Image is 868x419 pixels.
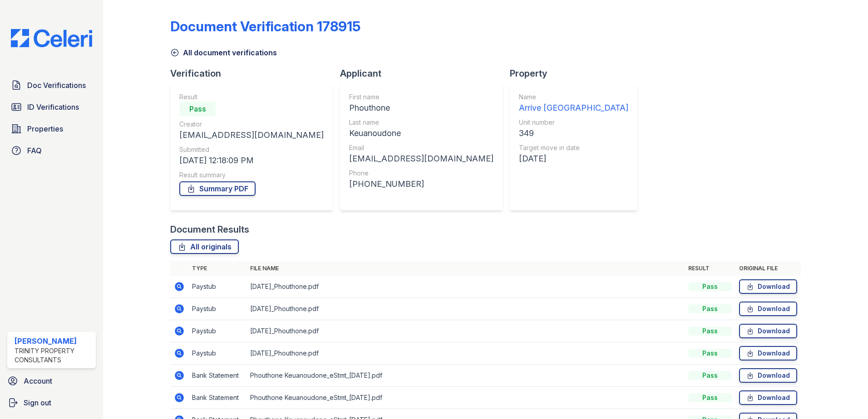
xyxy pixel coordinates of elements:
[247,261,685,276] th: File name
[27,102,79,112] span: ID Verifications
[24,397,51,408] span: Sign out
[179,181,256,196] a: Summary PDF
[4,372,99,390] a: Account
[4,394,99,412] a: Sign out
[247,365,685,387] td: Phouthone Keuanoudone_eStmt_[DATE].pdf
[519,152,628,165] div: [DATE]
[735,261,801,276] th: Original file
[739,324,797,338] a: Download
[188,387,247,409] td: Bank Statement
[739,302,797,316] a: Download
[170,239,239,254] a: All originals
[688,282,732,291] div: Pass
[179,93,324,102] div: Result
[7,98,96,116] a: ID Verifications
[247,276,685,298] td: [DATE]_Phouthone.pdf
[349,169,493,178] div: Phone
[688,393,732,402] div: Pass
[739,279,797,294] a: Download
[688,304,732,313] div: Pass
[4,29,99,47] img: CE_Logo_Blue-a8612792a0a2168367f1c8372b55b34899dd931a85d93a1a3d3e32e68fde9ad4.png
[349,178,493,190] div: [PHONE_NUMBER]
[170,18,360,34] div: Document Verification 178915
[349,152,493,165] div: [EMAIL_ADDRESS][DOMAIN_NAME]
[247,387,685,409] td: Phouthone Keuanoudone_eStmt_[DATE].pdf
[27,80,86,91] span: Doc Verifications
[519,93,628,114] a: Name Arrive [GEOGRAPHIC_DATA]
[349,127,493,140] div: Keuanoudone
[349,93,493,102] div: First name
[24,375,52,386] span: Account
[7,120,96,138] a: Properties
[179,102,216,116] div: Pass
[519,102,628,114] div: Arrive [GEOGRAPHIC_DATA]
[247,320,685,342] td: [DATE]_Phouthone.pdf
[349,143,493,152] div: Email
[688,371,732,380] div: Pass
[519,118,628,127] div: Unit number
[188,298,247,320] td: Paystub
[519,143,628,152] div: Target move in date
[188,342,247,365] td: Paystub
[739,368,797,383] a: Download
[519,93,628,102] div: Name
[15,346,92,365] div: Trinity Property Consultants
[510,67,645,80] div: Property
[247,342,685,365] td: [DATE]_Phouthone.pdf
[188,261,247,276] th: Type
[739,346,797,361] a: Download
[188,276,247,298] td: Paystub
[349,102,493,114] div: Phouthone
[7,76,96,94] a: Doc Verifications
[27,123,63,134] span: Properties
[349,118,493,127] div: Last name
[7,141,96,160] a: FAQ
[688,349,732,358] div: Pass
[179,171,324,180] div: Result summary
[247,298,685,320] td: [DATE]_Phouthone.pdf
[179,129,324,141] div: [EMAIL_ADDRESS][DOMAIN_NAME]
[170,67,340,80] div: Verification
[340,67,510,80] div: Applicant
[188,320,247,342] td: Paystub
[688,326,732,336] div: Pass
[519,127,628,140] div: 349
[188,365,247,387] td: Bank Statement
[170,47,277,58] a: All document verifications
[170,223,249,236] div: Document Results
[179,120,324,129] div: Creator
[179,154,324,167] div: [DATE] 12:18:09 PM
[27,145,42,156] span: FAQ
[179,145,324,154] div: Submitted
[15,336,92,346] div: [PERSON_NAME]
[739,390,797,405] a: Download
[685,261,735,276] th: Result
